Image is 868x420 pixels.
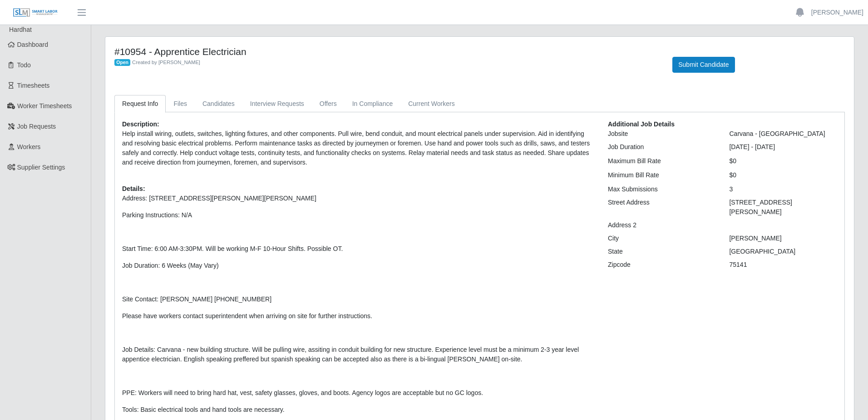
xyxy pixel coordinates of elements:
[722,156,844,166] div: $0
[9,26,32,33] span: Hardhat
[122,388,594,398] p: PPE: Workers will need to bring hard hat, vest, safety glasses, gloves, and boots. Agency logos a...
[601,142,723,152] div: Job Duration
[312,95,345,113] a: Offers
[601,247,723,256] div: State
[722,247,844,256] div: [GEOGRAPHIC_DATA]
[601,129,723,139] div: Jobsite
[122,261,594,270] p: Job Duration: 6 Weeks (May Vary)
[601,234,723,243] div: City
[722,185,844,194] div: 3
[608,120,675,128] b: Additional Job Details
[195,95,242,113] a: Candidates
[122,244,594,254] p: Start Time: 6:00 AM-3:30PM. Will be working M-F 10-Hour Shifts. Possible OT.
[17,143,41,150] span: Workers
[122,295,594,304] p: Site Contact: [PERSON_NAME] [PHONE_NUMBER]
[122,120,159,128] b: Description:
[114,95,166,113] a: Request Info
[400,95,462,113] a: Current Workers
[17,41,49,48] span: Dashboard
[166,95,195,113] a: Files
[122,194,594,203] p: Address: [STREET_ADDRESS][PERSON_NAME][PERSON_NAME]
[722,129,844,139] div: Carvana - [GEOGRAPHIC_DATA]
[672,57,735,73] button: Submit Candidate
[601,220,723,230] div: Address 2
[13,8,58,18] img: SLM Logo
[17,82,50,89] span: Timesheets
[601,156,723,166] div: Maximum Bill Rate
[601,185,723,194] div: Max Submissions
[722,142,844,152] div: [DATE] - [DATE]
[811,8,863,17] a: [PERSON_NAME]
[122,185,145,192] b: Details:
[722,198,844,217] div: [STREET_ADDRESS][PERSON_NAME]
[722,170,844,180] div: $0
[345,95,401,113] a: In Compliance
[122,405,594,415] p: Tools: Basic electrical tools and hand tools are necessary.
[114,46,659,57] h4: #10954 - Apprentice Electrician
[122,345,594,364] p: Job Details: Carvana - new building structure. Will be pulling wire, assiting in conduit building...
[114,59,130,66] span: Open
[132,60,200,65] span: Created by [PERSON_NAME]
[17,164,65,171] span: Supplier Settings
[122,129,594,167] p: Help install wiring, outlets, switches, lighting fixtures, and other components. Pull wire, bend ...
[601,260,723,270] div: Zipcode
[722,260,844,270] div: 75141
[601,198,723,217] div: Street Address
[17,61,31,69] span: Todo
[722,234,844,243] div: [PERSON_NAME]
[601,170,723,180] div: Minimum Bill Rate
[17,102,72,110] span: Worker Timesheets
[242,95,312,113] a: Interview Requests
[17,123,56,130] span: Job Requests
[122,311,594,321] p: Please have workers contact superintendent when arriving on site for further instructions.
[122,210,594,220] p: Parking Instructions: N/A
